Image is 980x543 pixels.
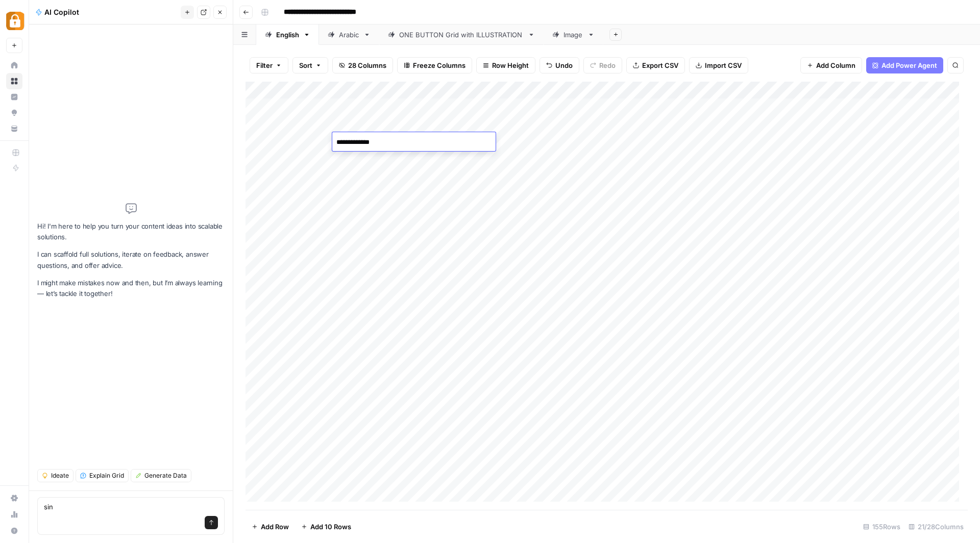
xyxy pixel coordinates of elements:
[800,57,862,73] button: Add Column
[6,89,22,105] a: Insights
[413,60,465,70] span: Freeze Columns
[144,471,187,480] span: Generate Data
[6,490,22,506] a: Settings
[256,60,273,70] span: Filter
[881,60,937,70] span: Add Power Agent
[555,60,573,70] span: Undo
[295,519,357,535] button: Add 10 Rows
[583,57,622,73] button: Redo
[6,523,22,539] button: Help + Support
[6,73,22,89] a: Browse
[6,105,22,121] a: Opportunities
[250,57,288,73] button: Filter
[379,24,544,45] a: ONE BUTTON Grid with ILLUSTRATION
[399,30,524,40] div: ONE BUTTON Grid with ILLUSTRATION
[292,57,328,73] button: Sort
[6,12,24,30] img: Adzz Logo
[6,57,22,73] a: Home
[51,471,69,480] span: Ideate
[705,60,742,70] span: Import CSV
[246,519,295,535] button: Add Row
[89,471,124,480] span: Explain Grid
[332,57,393,73] button: 28 Columns
[310,522,351,532] span: Add 10 Rows
[37,278,225,299] p: I might make mistakes now and then, but I’m always learning — let’s tackle it together!
[563,30,583,40] div: Image
[276,30,299,40] div: English
[397,57,472,73] button: Freeze Columns
[492,60,529,70] span: Row Height
[76,469,129,482] button: Explain Grid
[816,60,855,70] span: Add Column
[37,221,225,242] p: Hi! I'm here to help you turn your content ideas into scalable solutions.
[540,57,579,73] button: Undo
[626,57,685,73] button: Export CSV
[299,60,312,70] span: Sort
[544,24,603,45] a: Image
[319,24,379,45] a: Arabic
[348,60,386,70] span: 28 Columns
[131,469,191,482] button: Generate Data
[256,24,319,45] a: English
[866,57,943,73] button: Add Power Agent
[37,469,73,482] button: Ideate
[261,522,289,532] span: Add Row
[6,8,22,34] button: Workspace: Adzz
[339,30,359,40] div: Arabic
[35,7,178,17] div: AI Copilot
[642,60,678,70] span: Export CSV
[689,57,748,73] button: Import CSV
[6,506,22,523] a: Usage
[904,519,968,535] div: 21/28 Columns
[44,502,218,512] textarea: sin
[476,57,535,73] button: Row Height
[859,519,904,535] div: 155 Rows
[599,60,616,70] span: Redo
[37,249,225,270] p: I can scaffold full solutions, iterate on feedback, answer questions, and offer advice.
[6,120,22,137] a: Your Data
